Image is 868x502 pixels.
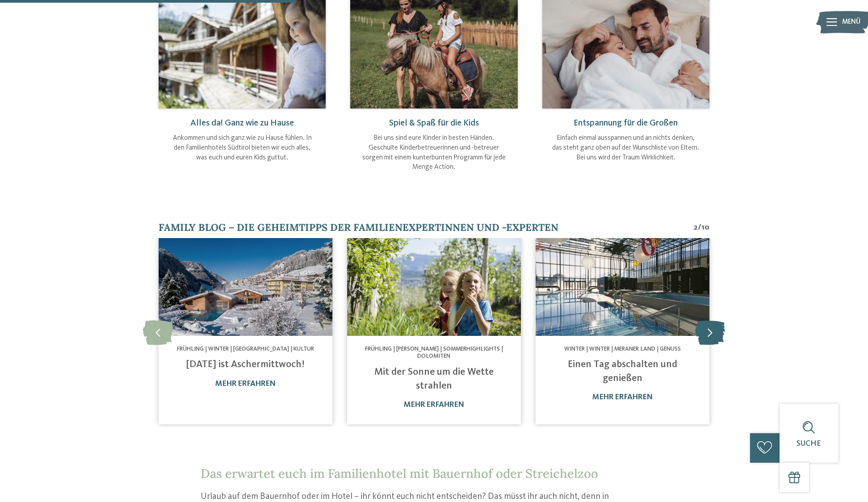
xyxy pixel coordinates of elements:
[536,238,709,336] img: Familienhotel mit Bauernhof: ein Traum wird wahr
[592,393,653,401] a: mehr erfahren
[190,119,294,128] span: Alles da! Ganz wie zu Hause
[159,221,558,234] span: Family Blog – die Geheimtipps der Familienexpertinnen und -experten
[374,367,494,391] a: Mit der Sonne um die Wette strahlen
[698,222,701,234] span: /
[797,440,821,448] span: Suche
[186,360,305,369] a: [DATE] ist Aschermittwoch!
[568,360,677,383] a: Einen Tag abschalten und genießen
[177,346,314,352] span: Frühling | Winter | [GEOGRAPHIC_DATA] | Kultur
[168,134,316,163] p: Ankommen und sich ganz wie zu Hause fühlen. In den Familienhotels Südtirol bieten wir euch alles,...
[201,465,598,481] span: Das erwartet euch im Familienhotel mit Bauernhof oder Streichelzoo
[360,134,507,172] p: Bei uns sind eure Kinder in besten Händen. Geschulte Kinderbetreuerinnen und -betreuer sorgen mit...
[404,401,464,409] a: mehr erfahren
[701,222,709,234] span: 10
[347,238,521,336] img: Familienhotel mit Bauernhof: ein Traum wird wahr
[693,222,698,234] span: 2
[215,380,276,388] a: mehr erfahren
[365,346,503,359] span: Frühling | [PERSON_NAME] | Sommerhighlights | Dolomiten
[159,238,332,336] img: Familienhotel mit Bauernhof: ein Traum wird wahr
[574,119,678,128] span: Entspannung für die Großen
[552,134,700,163] p: Einfach einmal ausspannen und an nichts denken, das steht ganz oben auf der Wunschliste von Elter...
[564,346,681,352] span: Winter | Winter | Meraner Land | Genuss
[389,119,479,128] span: Spiel & Spaß für die Kids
